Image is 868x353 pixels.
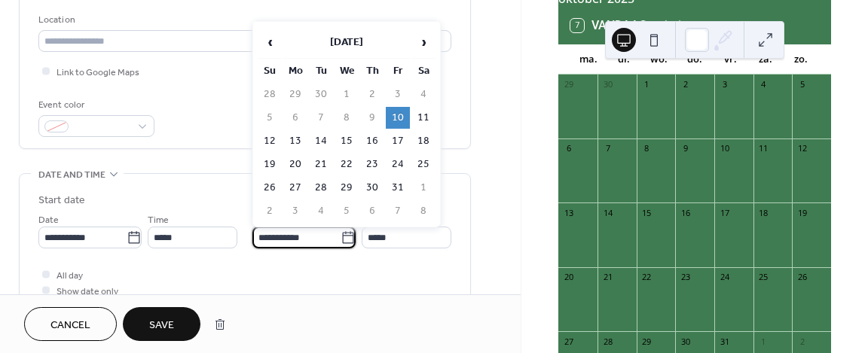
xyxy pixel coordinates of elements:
div: 8 [641,143,653,154]
div: 12 [796,143,808,154]
div: 17 [719,207,730,218]
th: Th [360,60,384,82]
td: 29 [335,177,359,199]
div: 1 [758,336,769,347]
th: We [335,60,359,82]
td: 29 [283,84,307,105]
td: 16 [360,130,384,152]
div: 5 [796,79,808,90]
th: Tu [309,60,333,82]
td: 3 [283,200,307,222]
span: › [412,27,435,57]
td: 6 [360,200,384,222]
span: Save [149,318,174,333]
div: 31 [719,336,730,347]
div: 25 [758,272,769,283]
span: ‹ [258,27,281,57]
div: 11 [758,143,769,154]
td: 18 [411,130,436,152]
td: 7 [309,107,333,129]
span: Link to Google Maps [57,65,139,81]
td: 8 [335,107,359,129]
div: 30 [602,79,613,90]
th: Su [258,60,282,82]
span: Cancel [50,318,90,333]
div: Start date [38,193,85,208]
td: 12 [258,130,282,152]
div: 10 [719,143,730,154]
th: Sa [411,60,436,82]
td: 30 [360,177,384,199]
div: 19 [796,207,808,218]
div: 20 [563,272,574,283]
div: 22 [641,272,653,283]
td: 28 [309,177,333,199]
div: 29 [641,336,653,347]
th: [DATE] [283,26,410,59]
td: 7 [386,200,410,222]
div: 16 [680,207,691,218]
div: 30 [680,336,691,347]
td: 24 [386,154,410,175]
td: 23 [360,154,384,175]
div: 2 [680,79,691,90]
div: 4 [758,79,769,90]
td: 4 [411,84,436,105]
div: vr. [713,44,748,75]
div: zo. [784,44,819,75]
td: 1 [335,84,359,105]
th: Fr [386,60,410,82]
div: 3 [719,79,730,90]
td: 8 [411,200,436,222]
button: Cancel [24,307,117,341]
div: 13 [563,207,574,218]
td: 1 [411,177,436,199]
td: 19 [258,154,282,175]
td: 10 [386,107,410,129]
span: All day [57,268,83,284]
div: 14 [602,207,613,218]
div: 21 [602,272,613,283]
th: Mo [283,60,307,82]
td: 2 [258,200,282,222]
td: 30 [309,84,333,105]
span: Date and time [38,167,105,183]
div: wo. [641,44,677,75]
td: 3 [386,84,410,105]
td: 27 [283,177,307,199]
span: Date [38,212,59,228]
div: 26 [796,272,808,283]
div: 2 [796,336,808,347]
div: 15 [641,207,653,218]
td: 4 [309,200,333,222]
td: 21 [309,154,333,175]
div: za. [748,44,784,75]
td: 15 [335,130,359,152]
span: Time [148,212,169,228]
button: 7Vandaag [565,15,653,36]
td: 22 [335,154,359,175]
td: 25 [411,154,436,175]
td: 31 [386,177,410,199]
div: 23 [680,272,691,283]
span: Show date only [57,284,118,300]
div: ma. [570,44,606,75]
td: 20 [283,154,307,175]
div: Location [38,12,448,28]
div: Event color [38,97,151,113]
div: do. [677,44,713,75]
td: 11 [411,107,436,129]
td: 2 [360,84,384,105]
td: 5 [258,107,282,129]
button: Save [123,307,200,341]
td: 28 [258,84,282,105]
div: 7 [602,143,613,154]
td: 6 [283,107,307,129]
div: 29 [563,79,574,90]
div: di. [606,44,641,75]
td: 13 [283,130,307,152]
div: 1 [641,79,653,90]
div: 24 [719,272,730,283]
td: 9 [360,107,384,129]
